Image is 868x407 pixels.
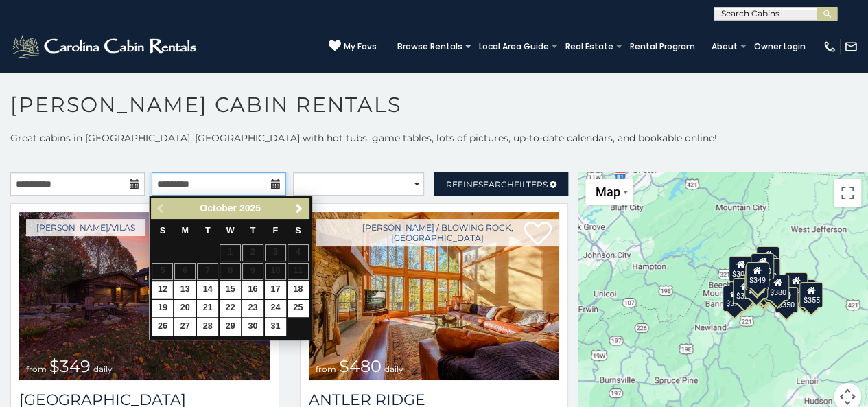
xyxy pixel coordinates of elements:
[752,277,775,303] div: $315
[291,200,308,217] a: Next
[265,281,286,299] a: 17
[844,40,858,54] img: mail-regular-white.png
[751,253,774,279] div: $320
[174,318,196,336] a: 27
[197,300,218,317] a: 21
[226,226,235,235] span: Wednesday
[288,300,309,317] a: 25
[49,356,91,376] span: $349
[220,300,241,317] a: 22
[205,226,211,235] span: Tuesday
[265,318,286,336] a: 31
[559,37,620,56] a: Real Estate
[288,281,309,299] a: 18
[19,212,270,380] a: Diamond Creek Lodge from $349 daily
[220,318,241,336] a: 29
[220,281,241,299] a: 15
[200,202,237,213] span: October
[309,212,560,380] img: Antler Ridge
[316,219,560,246] a: [PERSON_NAME] / Blowing Rock, [GEOGRAPHIC_DATA]
[329,40,377,54] a: My Favs
[265,300,286,317] a: 24
[733,277,756,303] div: $325
[174,300,196,317] a: 20
[152,281,173,299] a: 12
[174,281,196,299] a: 13
[766,274,789,300] div: $380
[784,272,808,299] div: $930
[446,179,548,189] span: Refine Filters
[746,262,769,288] div: $349
[316,364,336,374] span: from
[623,37,702,56] a: Rental Program
[834,179,861,207] button: Toggle fullscreen view
[197,281,218,299] a: 14
[478,179,514,189] span: Search
[26,219,145,236] a: [PERSON_NAME]/Vilas
[182,226,189,235] span: Monday
[197,318,218,336] a: 28
[723,285,746,311] div: $375
[344,40,377,53] span: My Favs
[242,300,263,317] a: 23
[705,37,744,56] a: About
[745,264,769,290] div: $210
[384,364,403,374] span: daily
[775,287,798,313] div: $350
[242,318,263,336] a: 30
[295,226,301,235] span: Saturday
[729,255,752,281] div: $305
[757,246,780,272] div: $525
[19,212,270,380] img: Diamond Creek Lodge
[339,356,382,376] span: $480
[152,318,173,336] a: 26
[472,37,556,56] a: Local Area Guide
[309,212,560,380] a: Antler Ridge from $480 daily
[160,226,165,235] span: Sunday
[744,272,768,299] div: $225
[294,203,305,214] span: Next
[800,282,823,308] div: $355
[434,172,568,196] a: RefineSearchFilters
[239,202,261,213] span: 2025
[273,226,279,235] span: Friday
[747,37,812,56] a: Owner Login
[26,364,47,374] span: from
[595,185,620,199] span: Map
[242,281,263,299] a: 16
[585,179,633,205] button: Change map style
[10,33,200,60] img: White-1-2.png
[823,40,836,54] img: phone-regular-white.png
[152,300,173,317] a: 19
[390,37,469,56] a: Browse Rentals
[93,364,113,374] span: daily
[250,226,256,235] span: Thursday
